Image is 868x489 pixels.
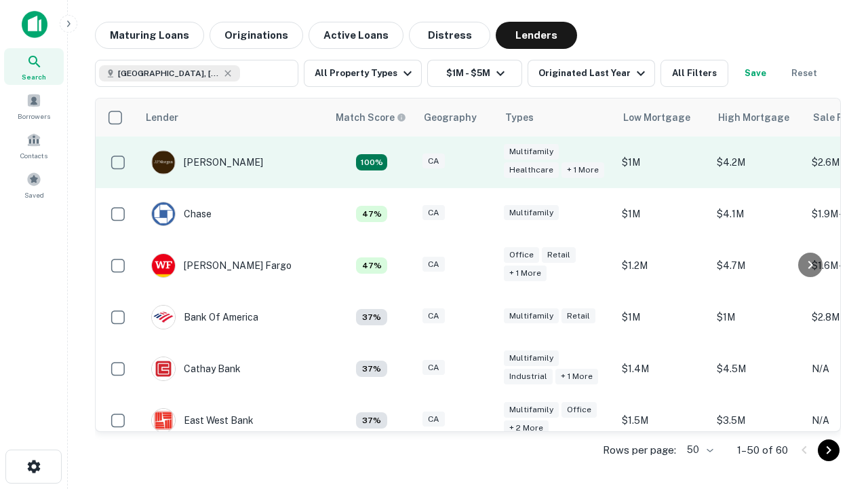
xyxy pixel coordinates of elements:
div: Office [561,402,597,418]
div: CA [422,205,445,221]
a: Borrowers [4,88,64,124]
div: CA [422,308,445,324]
img: picture [152,254,175,277]
span: Borrowers [18,111,50,122]
div: Multifamily [504,402,559,418]
div: Matching Properties: 4, hasApolloMatch: undefined [356,412,387,429]
div: Multifamily [504,144,559,160]
td: $1M [615,291,710,343]
div: Retail [561,308,595,324]
button: Go to next page [818,439,840,461]
td: $4.5M [710,343,805,395]
div: Matching Properties: 4, hasApolloMatch: undefined [356,309,387,325]
div: Originated Last Year [538,65,649,81]
img: picture [152,357,175,380]
td: $4.1M [710,188,805,240]
img: picture [152,202,175,225]
span: Contacts [20,150,47,161]
button: Distress [409,22,490,49]
th: Capitalize uses an advanced AI algorithm to match your search with the best lender. The match sco... [328,98,416,137]
div: Cathay Bank [151,357,241,381]
div: Low Mortgage [623,109,690,126]
button: All Property Types [304,60,422,87]
div: Healthcare [504,162,559,178]
p: Rows per page: [603,442,676,458]
div: + 1 more [561,162,604,178]
span: Saved [24,189,44,200]
div: Chase [151,202,212,226]
a: Saved [4,166,64,203]
div: Multifamily [504,350,559,366]
button: Save your search to get updates of matches that match your search criteria. [734,60,777,87]
h6: Match Score [336,110,403,125]
div: + 1 more [504,266,547,281]
th: Lender [138,98,328,137]
td: $4.7M [710,240,805,291]
div: CA [422,360,445,376]
button: All Filters [660,60,728,87]
div: CA [422,257,445,272]
th: Types [497,98,615,137]
img: capitalize-icon.png [22,11,47,38]
div: Matching Properties: 5, hasApolloMatch: undefined [356,257,387,274]
img: picture [152,306,175,329]
span: [GEOGRAPHIC_DATA], [GEOGRAPHIC_DATA], [GEOGRAPHIC_DATA] [118,67,220,79]
div: Multifamily [504,205,559,221]
span: Search [22,71,46,82]
div: 50 [682,440,715,460]
td: $1M [710,291,805,343]
button: Originated Last Year [528,60,655,87]
div: Office [504,247,539,263]
iframe: Chat Widget [800,337,868,402]
th: Geography [416,98,497,137]
button: Reset [783,60,826,87]
td: $1.2M [615,240,710,291]
a: Contacts [4,127,64,164]
div: Multifamily [504,308,559,324]
td: $1M [615,188,710,240]
button: Originations [210,22,303,49]
button: $1M - $5M [427,60,522,87]
div: Lender [146,109,178,126]
th: Low Mortgage [615,98,710,137]
td: $1.5M [615,395,710,446]
td: $4.2M [710,137,805,188]
div: + 1 more [555,369,598,384]
div: + 2 more [504,420,549,436]
div: Bank Of America [151,305,258,329]
div: Types [505,109,534,126]
div: Retail [542,247,576,263]
a: Search [4,48,64,85]
div: Matching Properties: 5, hasApolloMatch: undefined [356,206,387,222]
td: $3.5M [710,395,805,446]
div: [PERSON_NAME] [151,150,263,175]
td: $1.4M [615,343,710,395]
div: East West Bank [151,408,254,433]
div: Matching Properties: 19, hasApolloMatch: undefined [356,154,387,170]
div: High Mortgage [718,109,789,126]
div: [PERSON_NAME] Fargo [151,253,292,278]
img: picture [152,409,175,432]
div: Industrial [504,369,553,384]
button: Lenders [496,22,577,49]
div: CA [422,153,445,169]
div: CA [422,412,445,427]
div: Capitalize uses an advanced AI algorithm to match your search with the best lender. The match sco... [336,110,406,125]
td: $1M [615,137,710,188]
div: Matching Properties: 4, hasApolloMatch: undefined [356,361,387,377]
div: Geography [424,109,477,126]
th: High Mortgage [710,98,805,137]
img: picture [152,151,175,174]
button: Active Loans [309,22,403,49]
p: 1–50 of 60 [737,442,788,458]
button: Maturing Loans [95,22,204,49]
